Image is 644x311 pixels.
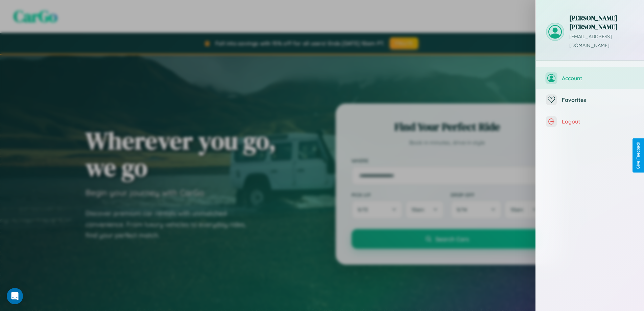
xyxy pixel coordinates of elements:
p: [EMAIL_ADDRESS][DOMAIN_NAME] [569,32,634,50]
span: Favorites [562,96,634,103]
button: Favorites [536,89,644,111]
div: Give Feedback [636,142,641,169]
span: Account [562,75,634,82]
button: Account [536,67,644,89]
h3: [PERSON_NAME] [PERSON_NAME] [569,14,634,31]
div: Open Intercom Messenger [7,288,23,304]
button: Logout [536,111,644,132]
span: Logout [562,118,634,125]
